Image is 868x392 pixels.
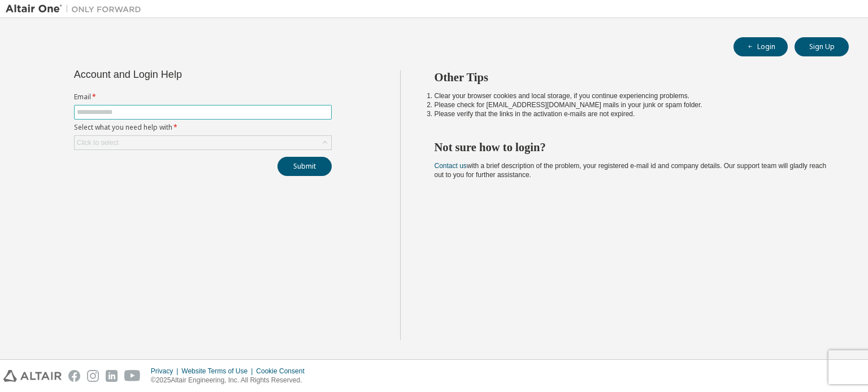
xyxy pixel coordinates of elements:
[106,370,118,382] img: linkedin.svg
[435,109,829,118] li: Please verify that the links in the activation e-mails are not expired.
[74,70,280,79] div: Account and Login Help
[435,91,829,100] li: Clear your browser cookies and local storage, if you continue experiencing problems.
[151,367,181,376] div: Privacy
[256,367,311,376] div: Cookie Consent
[435,100,829,109] li: Please check for [EMAIL_ADDRESS][DOMAIN_NAME] mails in your junk or spam folder.
[68,370,80,382] img: facebook.svg
[6,3,147,15] img: Altair One
[181,367,256,376] div: Website Terms of Use
[77,138,119,147] div: Click to select
[74,123,332,132] label: Select what you need help with
[87,370,99,382] img: instagram.svg
[435,162,827,179] span: with a brief description of the problem, your registered e-mail id and company details. Our suppo...
[3,370,62,382] img: altair_logo.svg
[435,70,829,85] h2: Other Tips
[277,157,332,176] button: Submit
[435,140,829,155] h2: Not sure how to login?
[124,370,141,382] img: youtube.svg
[75,136,331,149] div: Click to select
[435,162,467,170] a: Contact us
[734,37,788,56] button: Login
[74,93,332,102] label: Email
[795,37,849,56] button: Sign Up
[151,376,311,385] p: © 2025 Altair Engineering, Inc. All Rights Reserved.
